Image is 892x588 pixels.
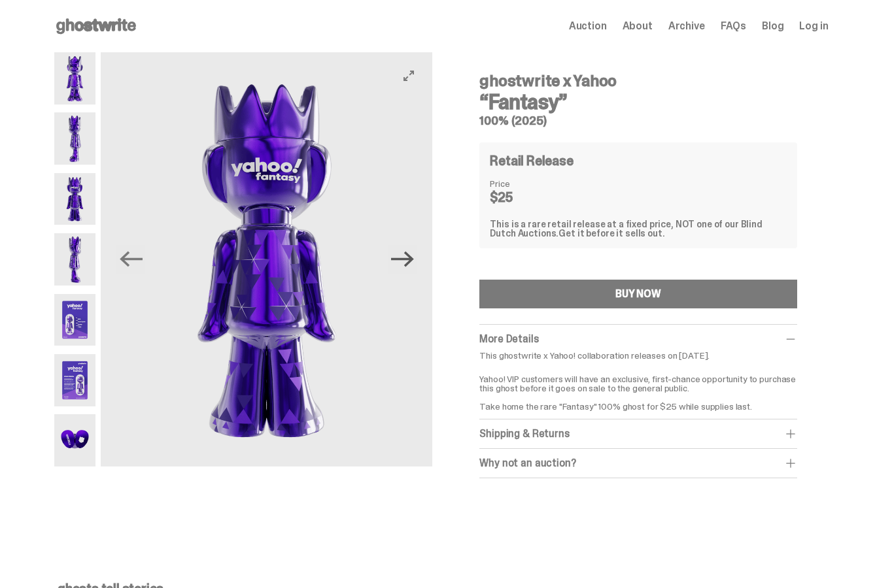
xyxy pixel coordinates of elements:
button: Previous [116,245,145,274]
img: Yahoo-HG---7.png [54,414,96,466]
dt: Price [490,179,555,188]
span: More Details [479,332,538,346]
h4: Retail Release [490,154,573,167]
h4: ghostwrite x Yahoo [479,73,797,89]
a: About [623,21,653,31]
a: Blog [762,21,783,31]
button: View full-screen [401,68,417,84]
img: Yahoo-HG---5.png [54,294,96,346]
button: Next [388,245,417,274]
h5: 100% (2025) [479,115,797,127]
a: FAQs [721,21,746,31]
img: Yahoo-HG---1.png [54,52,96,105]
div: BUY NOW [615,289,661,299]
h3: “Fantasy” [479,91,797,112]
button: BUY NOW [479,280,797,308]
a: Log in [799,21,828,31]
div: Shipping & Returns [479,427,797,440]
div: This is a rare retail release at a fixed price, NOT one of our Blind Dutch Auctions. [490,220,786,238]
p: Yahoo! VIP customers will have an exclusive, first-chance opportunity to purchase this ghost befo... [479,365,797,411]
p: This ghostwrite x Yahoo! collaboration releases on [DATE]. [479,351,797,360]
div: Why not an auction? [479,457,797,470]
img: Yahoo-HG---6.png [54,354,96,406]
span: Get it before it sells out. [558,227,664,239]
a: Auction [569,21,607,31]
a: Archive [668,21,705,31]
img: Yahoo-HG---3.png [101,52,432,466]
img: Yahoo-HG---3.png [54,173,96,225]
dd: $25 [490,191,555,204]
img: Yahoo-HG---2.png [54,112,96,165]
img: Yahoo-HG---4.png [54,233,96,286]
